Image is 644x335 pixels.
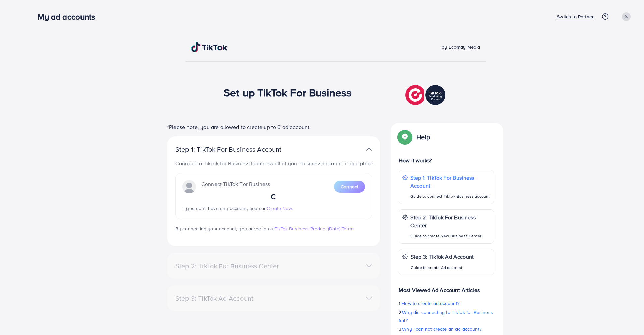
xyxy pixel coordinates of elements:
[399,281,494,294] p: Most Viewed Ad Account Articles
[401,300,459,307] span: How to create ad account?
[399,299,494,307] p: 1.
[167,123,380,131] p: *Please note, you are allowed to create up to 0 ad account.
[411,253,474,261] p: Step 3: TikTok Ad Account
[399,156,494,164] p: How it works?
[224,86,352,99] h1: Set up TikTok For Business
[399,325,494,333] p: 3.
[399,308,494,324] p: 2.
[405,83,447,107] img: TikTok partner
[191,42,228,52] img: TikTok
[366,144,372,154] img: TikTok partner
[399,309,493,324] span: Why did connecting to TikTok for Business fail?
[557,13,594,21] p: Switch to Partner
[442,44,480,50] span: by Ecomdy Media
[410,174,490,190] p: Step 1: TikTok For Business Account
[411,264,474,272] p: Guide to create Ad account
[410,213,490,229] p: Step 2: TikTok For Business Center
[410,192,490,200] p: Guide to connect TikTok Business account
[410,232,490,240] p: Guide to create New Business Center
[175,145,303,153] p: Step 1: TikTok For Business Account
[38,12,100,22] h3: My ad accounts
[402,326,481,332] span: Why I can not create an ad account?
[416,133,430,141] p: Help
[399,131,411,143] img: Popup guide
